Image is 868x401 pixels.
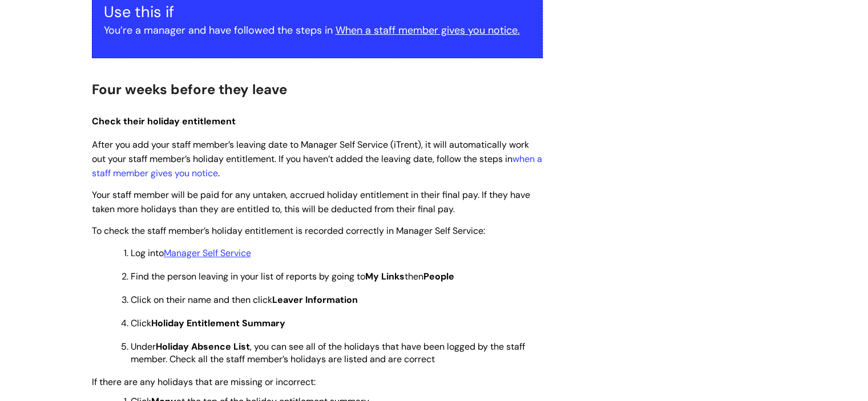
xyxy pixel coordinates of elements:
p: You’re a manager and have followed the steps in [104,21,531,39]
span: Check their holiday entitlement [92,115,236,127]
strong: People [423,270,454,282]
span: Click on their name and then click [131,294,358,306]
a: When a staff member gives you notice [336,23,518,37]
strong: Holiday Entitlement Summary [151,317,285,329]
a: when a staff member gives you notice [92,153,542,179]
strong: My Links [365,270,405,282]
strong: Leaver Information [272,294,358,306]
span: Four weeks before they leave [92,80,287,98]
span: Click [131,317,285,329]
u: . [518,23,520,37]
span: Find the person leaving in your list of reports by going to then [131,270,454,282]
span: After you add your staff member’s leaving date to Manager Self Service (iTrent), it will automati... [92,139,542,179]
span: If there are any holidays that are missing or incorrect: [92,376,316,388]
span: Log into [131,247,251,259]
a: Manager Self Service [164,247,251,259]
span: To check the staff member’s holiday entitlement is recorded correctly in Manager Self Service: [92,225,485,237]
span: Under , you can see all of the holidays that have been logged by the staff member. Check all the ... [131,341,525,365]
h3: Use this if [104,3,531,21]
strong: Holiday Absence List [156,341,250,353]
span: Your staff member will be paid for any untaken, accrued holiday entitlement in their final pay. I... [92,189,530,215]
